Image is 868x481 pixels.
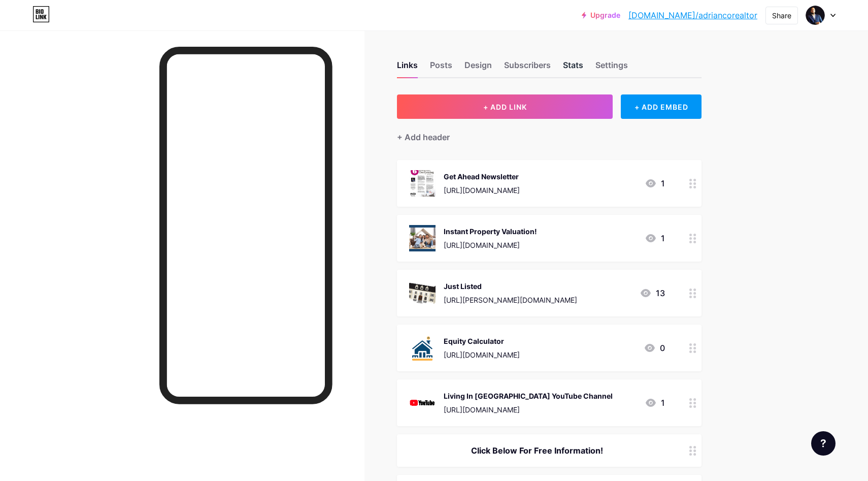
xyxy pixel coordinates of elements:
[645,232,665,244] div: 1
[444,171,520,182] div: Get Ahead Newsletter
[563,59,583,77] div: Stats
[582,11,620,19] a: Upgrade
[444,281,577,292] div: Just Listed
[409,280,436,306] img: Just Listed
[464,59,492,77] div: Design
[430,59,452,77] div: Posts
[409,335,436,361] img: Equity Calculator
[409,170,436,197] img: Get Ahead Newsletter
[621,94,702,119] div: + ADD EMBED
[397,59,418,77] div: Links
[444,391,613,401] div: Living In [GEOGRAPHIC_DATA] YouTube Channel
[483,103,527,111] span: + ADD LINK
[645,397,665,409] div: 1
[409,225,436,251] img: Instant Property Valuation!
[444,404,613,415] div: [URL][DOMAIN_NAME]
[444,226,537,237] div: Instant Property Valuation!
[628,9,757,21] a: [DOMAIN_NAME]/adriancorealtor
[444,349,520,360] div: [URL][DOMAIN_NAME]
[397,94,613,119] button: + ADD LINK
[806,6,825,25] img: adriancorealtor
[640,287,665,299] div: 13
[772,10,791,21] div: Share
[409,390,436,416] img: Living In Denver YouTube Channel
[645,177,665,189] div: 1
[644,342,665,354] div: 0
[444,240,537,250] div: [URL][DOMAIN_NAME]
[504,59,551,77] div: Subscribers
[444,185,520,196] div: [URL][DOMAIN_NAME]
[444,336,520,346] div: Equity Calculator
[409,444,665,457] div: Click Below For Free Information!
[595,59,628,77] div: Settings
[444,295,577,305] div: [URL][PERSON_NAME][DOMAIN_NAME]
[397,131,450,143] div: + Add header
